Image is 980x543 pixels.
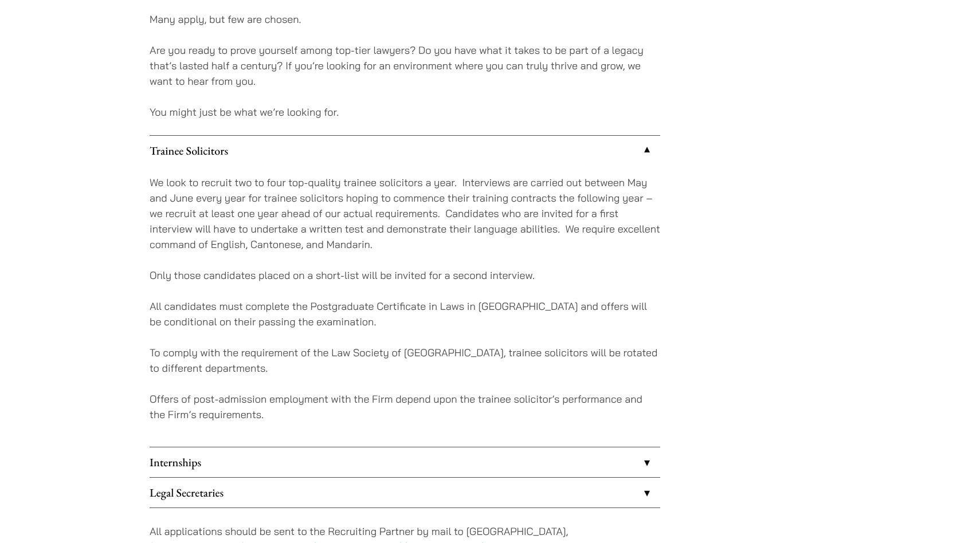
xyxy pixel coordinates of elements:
[150,136,660,166] a: Trainee Solicitors
[150,166,660,447] div: Trainee Solicitors
[150,175,660,252] p: We look to recruit two to four top-quality trainee solicitors a year. Interviews are carried out ...
[150,298,660,329] p: All candidates must complete the Postgraduate Certificate in Laws in [GEOGRAPHIC_DATA] and offers...
[150,104,660,120] p: You might just be what we’re looking for.
[150,267,660,283] p: Only those candidates placed on a short-list will be invited for a second interview.
[150,391,660,422] p: Offers of post-admission employment with the Firm depend upon the trainee solicitor’s performance...
[150,345,660,376] p: To comply with the requirement of the Law Society of [GEOGRAPHIC_DATA], trainee solicitors will b...
[150,478,660,507] a: Legal Secretaries
[150,447,660,477] a: Internships
[150,11,660,27] p: Many apply, but few are chosen.
[150,42,660,89] p: Are you ready to prove yourself among top-tier lawyers? Do you have what it takes to be part of a...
